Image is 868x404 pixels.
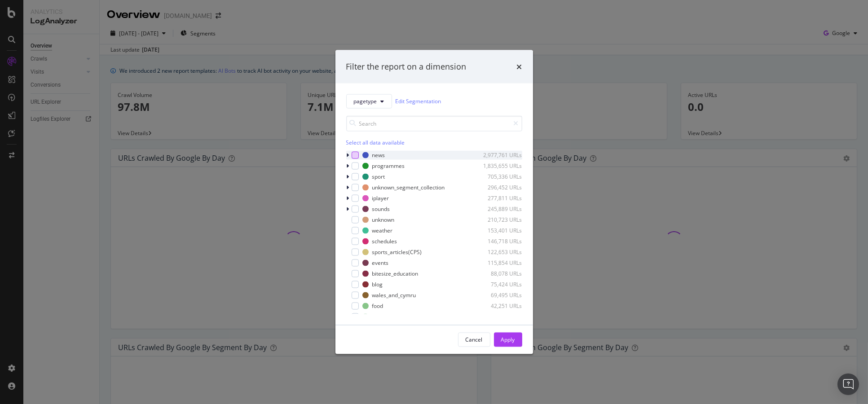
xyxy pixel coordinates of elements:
div: 88,078 URLs [478,270,522,277]
div: 146,718 URLs [478,237,522,245]
div: events [372,259,389,267]
div: unknown [372,216,395,224]
div: 122,653 URLs [478,248,522,256]
div: mediacentre [372,313,404,321]
a: Edit Segmentation [396,97,441,106]
div: 69,495 URLs [478,291,522,299]
div: sounds [372,205,390,213]
div: times [517,61,522,73]
div: 245,889 URLs [478,205,522,213]
div: schedules [372,237,397,245]
div: Filter the report on a dimension [346,61,467,73]
div: 1,835,655 URLs [478,162,522,170]
div: unknown_segment_collection [372,184,445,191]
div: news [372,151,385,159]
div: sports_articles(CPS) [372,248,422,256]
div: iplayer [372,194,389,202]
button: pagetype [346,94,392,108]
div: modal [335,50,533,354]
div: programmes [372,162,405,170]
div: 2,977,761 URLs [478,151,522,159]
div: 277,811 URLs [478,194,522,202]
div: food [372,302,383,310]
input: Search [346,115,522,131]
div: blog [372,281,383,288]
div: Select all data available [346,138,522,146]
div: 153,401 URLs [478,227,522,234]
div: sport [372,173,385,180]
div: 115,854 URLs [478,259,522,267]
button: Cancel [458,332,490,347]
div: Open Intercom Messenger [837,373,859,395]
div: 210,723 URLs [478,216,522,224]
span: pagetype [354,97,377,105]
div: 30,637 URLs [478,313,522,321]
div: weather [372,227,393,234]
div: 296,452 URLs [478,184,522,191]
div: bitesize_education [372,270,419,277]
div: Apply [501,336,515,343]
button: Apply [494,332,522,347]
div: wales_and_cymru [372,291,416,299]
div: Cancel [466,336,483,343]
div: 705,336 URLs [478,173,522,180]
div: 75,424 URLs [478,281,522,288]
div: 42,251 URLs [478,302,522,310]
